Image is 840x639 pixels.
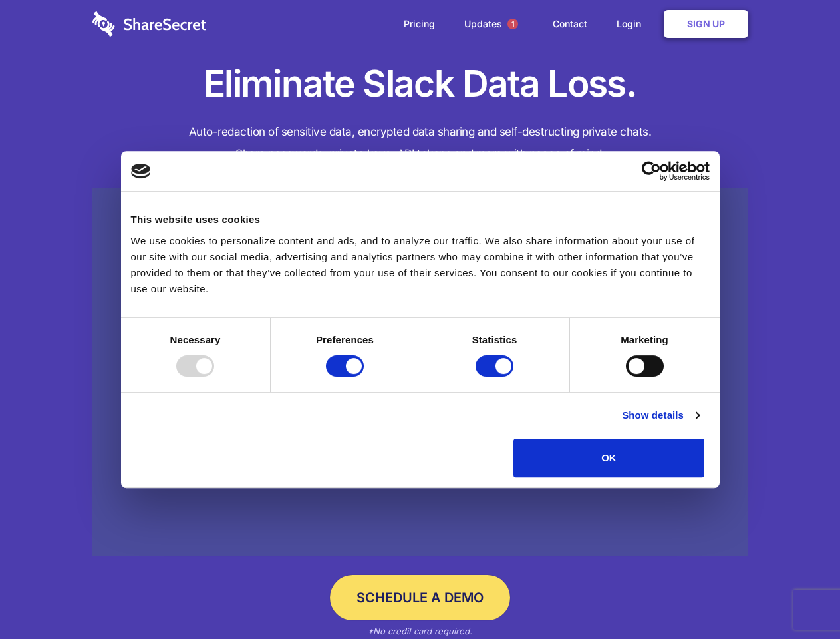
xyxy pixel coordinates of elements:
strong: Preferences [316,334,374,345]
a: Usercentrics Cookiebot - opens in a new window [593,161,710,181]
strong: Marketing [621,334,668,345]
button: OK [513,439,704,477]
a: Login [603,3,661,45]
a: Show details [622,407,699,423]
img: logo-wordmark-white-trans-d4663122ce5f474addd5e946df7df03e33cb6a1c49d2221995e7729f52c070b2.svg [92,11,206,37]
strong: Statistics [472,334,517,345]
a: Contact [539,3,601,45]
a: Schedule a Demo [330,575,510,620]
a: Wistia video thumbnail [92,188,748,557]
a: Pricing [390,3,448,45]
img: logo [131,164,151,178]
strong: Necessary [170,334,221,345]
em: *No credit card required. [368,626,472,636]
h1: Eliminate Slack Data Loss. [92,60,748,108]
span: 1 [507,19,518,29]
a: Sign Up [664,10,748,38]
div: We use cookies to personalize content and ads, and to analyze our traffic. We also share informat... [131,233,710,297]
div: This website uses cookies [131,212,710,228]
h4: Auto-redaction of sensitive data, encrypted data sharing and self-destructing private chats. Shar... [92,121,748,165]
